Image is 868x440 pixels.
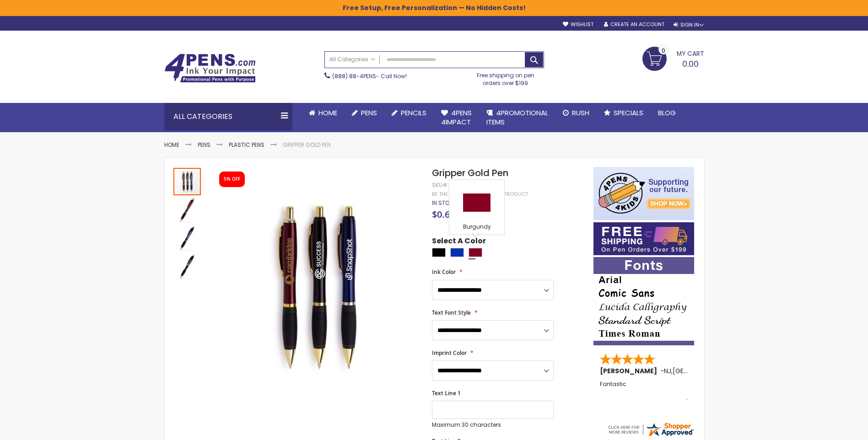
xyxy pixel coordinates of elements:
[432,199,457,207] span: In stock
[432,199,457,207] div: Availability
[345,103,384,123] a: Pens
[432,248,446,257] div: Black
[198,141,210,149] a: Pens
[432,181,449,189] strong: SKU
[673,366,740,376] span: [GEOGRAPHIC_DATA]
[600,381,689,401] div: Fantastic
[173,195,202,224] div: Gripper Gold Pen
[664,366,671,376] span: NJ
[302,103,345,123] a: Home
[173,252,201,280] div: Gripper Gold Pen
[593,257,694,345] img: font-personalization-examples
[563,21,593,28] a: Wishlist
[164,54,256,83] img: 4Pens Custom Pens and Promotional Products
[432,191,528,198] a: Be the first to review this product
[600,366,660,376] span: [PERSON_NAME]
[164,103,292,130] div: All Categories
[604,21,664,28] a: Create an Account
[224,176,240,182] div: 5% OFF
[432,236,486,248] span: Select A Color
[614,108,643,118] span: Specials
[450,248,464,257] div: Blue
[325,52,380,67] a: All Categories
[173,225,201,252] img: Gripper Gold Pen
[432,309,471,317] span: Text Font Style
[361,108,377,118] span: Pens
[486,108,548,127] span: 4PROMOTIONAL ITEMS
[642,47,704,70] a: 0.00 0
[479,103,555,133] a: 4PROMOTIONALITEMS
[173,196,201,224] img: Gripper Gold Pen
[593,222,694,255] img: Free shipping on orders over $199
[432,208,455,220] span: $0.64
[401,108,426,118] span: Pencils
[211,180,420,389] img: Gripper Gold Pen
[607,421,695,438] img: 4pens.com widget logo
[555,103,597,123] a: Rush
[682,58,699,70] span: 0.00
[173,167,202,195] div: Gripper Gold Pen
[432,268,456,276] span: Ink Color
[660,366,740,376] span: - ,
[432,166,508,179] span: Gripper Gold Pen
[332,72,407,80] span: - Call Now!
[432,389,461,397] span: Text Line 1
[173,224,202,252] div: Gripper Gold Pen
[572,108,589,118] span: Rush
[593,167,694,220] img: 4pens 4 kids
[434,103,479,133] a: 4Pens4impact
[173,253,201,280] img: Gripper Gold Pen
[607,432,695,440] a: 4pens.com certificate URL
[432,349,467,357] span: Imprint Color
[283,141,331,149] li: Gripper Gold Pen
[674,21,704,28] div: Sign In
[467,68,544,86] div: Free shipping on pen orders over $199
[329,56,375,63] span: All Categories
[432,421,554,429] p: Maximum 30 characters
[658,108,676,118] span: Blog
[662,46,665,55] span: 0
[318,108,337,118] span: Home
[332,72,376,80] a: (888) 88-4PENS
[651,103,683,123] a: Blog
[793,415,868,440] iframe: Google Customer Reviews
[469,248,482,257] div: Burgundy
[441,108,472,127] span: 4Pens 4impact
[384,103,434,123] a: Pencils
[229,141,264,149] a: Plastic Pens
[597,103,651,123] a: Specials
[164,141,179,149] a: Home
[452,223,502,232] div: Burgundy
